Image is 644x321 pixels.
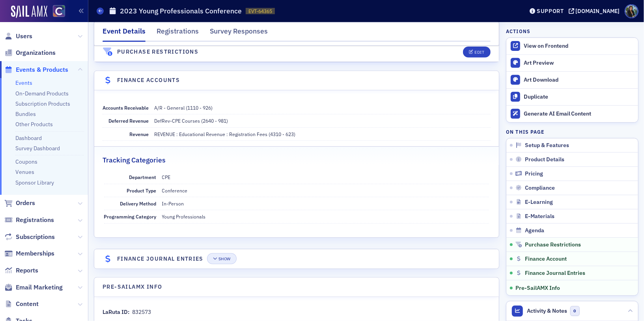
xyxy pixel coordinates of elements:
a: Memberships [4,249,54,258]
h1: 2023 Young Professionals Conference [120,6,242,16]
button: Duplicate [506,88,638,105]
span: Setup & Features [525,142,569,149]
button: Edit [463,47,490,58]
span: Memberships [16,249,54,258]
h4: Finance Journal Entries [117,255,203,263]
div: DefRev-CPE Courses (2640 - 981) [154,117,228,124]
span: Accounts Receivable [103,105,149,111]
div: Registrations [157,26,199,41]
h4: Purchase Restrictions [117,48,198,56]
a: Subscription Products [15,100,70,107]
a: Venues [15,168,34,175]
h4: On this page [506,128,638,135]
button: [DOMAIN_NAME] [569,8,623,14]
span: Agenda [525,227,544,234]
span: Content [16,300,39,308]
a: Reports [4,266,38,275]
div: Support [537,7,564,15]
a: Art Preview [506,55,638,71]
span: Revenue [129,131,149,137]
span: Purchase Restrictions [525,241,581,248]
a: Registrations [4,216,54,224]
span: E-Learning [525,199,553,206]
dd: Conference [162,184,489,197]
dd: Young Professionals [162,210,489,223]
div: Art Preview [524,60,634,67]
dd: In-Person [162,197,489,210]
a: Subscriptions [4,233,55,241]
div: Survey Responses [210,26,268,41]
a: View Homepage [47,5,65,19]
span: Pre-SailAMX Info [515,284,560,291]
a: Events [15,79,32,86]
a: Art Download [506,71,638,88]
span: Finance Journal Entries [525,270,585,277]
a: Bundles [15,110,36,118]
img: SailAMX [11,6,47,18]
dd: CPE [162,171,489,183]
div: Edit [474,50,484,54]
span: Finance Account [525,256,567,263]
div: Show [218,257,231,261]
span: Compliance [525,185,555,192]
span: Product Type [127,187,157,194]
a: Events & Products [4,65,68,74]
span: Delivery Method [120,200,157,207]
a: Content [4,300,39,308]
span: Orders [16,199,35,207]
span: Events & Products [16,65,68,74]
span: Subscriptions [16,233,55,241]
a: Users [4,32,32,41]
img: SailAMX [53,5,65,17]
span: Department [129,174,157,180]
h4: Actions [506,28,530,35]
span: Users [16,32,32,41]
h4: Finance Accounts [117,76,180,84]
a: Email Marketing [4,283,63,292]
span: Product Details [525,156,564,163]
h2: Tracking Categories [103,155,166,165]
a: On-Demand Products [15,90,69,97]
span: 0 [570,306,580,316]
a: Dashboard [15,134,42,142]
a: Coupons [15,158,37,165]
div: 832573 [132,308,151,316]
a: Other Products [15,121,53,128]
button: Generate AI Email Content [506,105,638,122]
div: [DOMAIN_NAME] [576,7,620,15]
span: Registrations [16,216,54,224]
span: EVT-64365 [248,8,272,15]
a: Sponsor Library [15,179,54,186]
div: Generate AI Email Content [524,110,634,118]
span: Organizations [16,49,56,57]
a: Survey Dashboard [15,145,60,152]
div: Event Details [103,26,146,42]
span: Email Marketing [16,283,63,292]
span: Reports [16,266,38,275]
button: Show [207,253,237,264]
div: LaRuta ID: [103,308,129,316]
span: Pricing [525,170,543,177]
div: A/R - General (1110 - 926) [154,104,213,111]
a: View on Frontend [506,38,638,54]
div: View on Frontend [524,43,634,50]
h4: Pre-SailAMX Info [103,283,162,291]
span: E-Materials [525,213,554,220]
span: Deferred Revenue [108,118,149,124]
div: Art Download [524,77,634,84]
span: Activity & Notes [527,307,567,315]
span: Profile [625,4,638,18]
div: REVENUE : Educational Revenue : Registration Fees (4310 - 623) [154,131,295,138]
a: Orders [4,199,35,207]
div: Duplicate [524,93,634,101]
a: Organizations [4,49,56,57]
span: Programming Category [104,213,157,220]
